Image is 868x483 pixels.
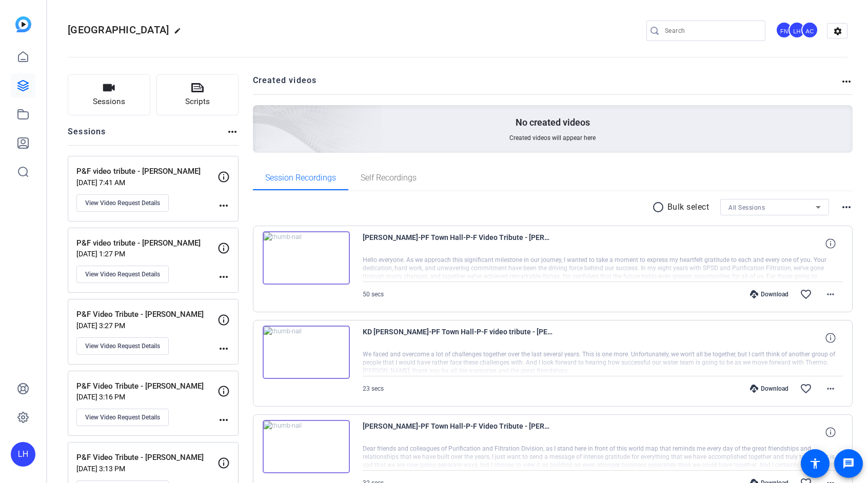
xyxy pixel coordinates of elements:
[76,178,218,187] p: [DATE] 7:41 AM
[788,22,806,39] ngx-avatar: Lindsey Henry-Moss
[174,27,186,39] mat-icon: edit
[76,237,218,249] p: P&F video tribute - [PERSON_NAME]
[156,74,239,115] button: Scripts
[776,22,794,39] ngx-avatar: Fiona Nath
[76,250,218,258] p: [DATE] 1:27 PM
[76,452,218,464] p: P&F Video Tribute - [PERSON_NAME]
[824,288,837,300] mat-icon: more_horiz
[85,199,160,207] span: View Video Request Details
[76,409,169,426] button: View Video Request Details
[15,16,31,32] img: blue-gradient.svg
[801,22,819,39] ngx-avatar: Alennah Curran
[76,166,218,177] p: P&F video tribute - [PERSON_NAME]
[226,126,239,138] mat-icon: more_horiz
[509,134,596,142] span: Created videos will appear here
[263,420,350,473] img: thumb-nail
[253,74,841,94] h2: Created videos
[85,342,160,350] span: View Video Request Details
[363,420,553,445] span: [PERSON_NAME]-PF Town Hall-P-F Video Tribute - [PERSON_NAME]-1754940992041-webcam
[361,174,417,182] span: Self Recordings
[801,22,818,38] div: AC
[800,288,812,300] mat-icon: favorite_border
[185,96,210,108] span: Scripts
[840,201,853,213] mat-icon: more_horiz
[516,116,590,129] p: No created videos
[76,321,218,330] p: [DATE] 3:27 PM
[138,4,383,226] img: Creted videos background
[68,24,169,36] span: [GEOGRAPHIC_DATA]
[76,194,169,212] button: View Video Request Details
[218,199,230,212] mat-icon: more_horiz
[363,291,384,298] span: 50 secs
[842,457,855,470] mat-icon: message
[363,326,553,350] span: KD [PERSON_NAME]-PF Town Hall-P-F video tribute - [PERSON_NAME]-1754941659397-webcam
[263,326,350,379] img: thumb-nail
[800,383,812,395] mat-icon: favorite_border
[68,74,150,115] button: Sessions
[824,383,837,395] mat-icon: more_horiz
[93,96,125,108] span: Sessions
[76,393,218,401] p: [DATE] 3:16 PM
[218,414,230,426] mat-icon: more_horiz
[667,201,709,213] p: Bulk select
[265,174,336,182] span: Session Recordings
[263,231,350,285] img: thumb-nail
[788,22,805,38] div: LH
[363,385,384,392] span: 23 secs
[728,204,765,211] span: All Sessions
[776,22,793,38] div: FN
[665,25,757,37] input: Search
[652,201,667,213] mat-icon: radio_button_unchecked
[85,413,160,421] span: View Video Request Details
[68,126,106,145] h2: Sessions
[218,271,230,283] mat-icon: more_horiz
[363,231,553,256] span: [PERSON_NAME]-PF Town Hall-P-F Video Tribute - [PERSON_NAME]-1755105246806-webcam
[85,270,160,278] span: View Video Request Details
[745,290,794,298] div: Download
[827,24,848,39] mat-icon: settings
[76,266,169,283] button: View Video Request Details
[745,385,794,393] div: Download
[76,337,169,355] button: View Video Request Details
[76,380,218,392] p: P&F Video Tribute - [PERSON_NAME]
[218,343,230,355] mat-icon: more_horiz
[840,75,853,88] mat-icon: more_horiz
[809,457,821,470] mat-icon: accessibility
[11,442,35,467] div: LH
[76,309,218,320] p: P&F Video Tribute - [PERSON_NAME]
[76,465,218,473] p: [DATE] 3:13 PM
